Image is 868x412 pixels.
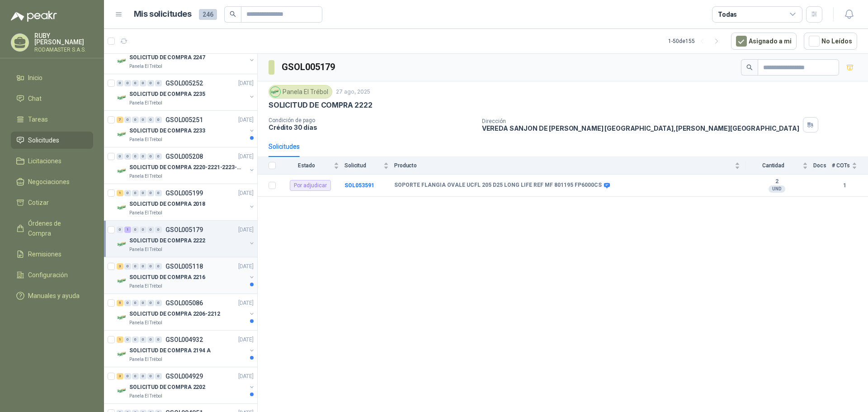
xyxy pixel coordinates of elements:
[124,300,131,306] div: 0
[28,94,42,104] span: Chat
[165,117,203,123] p: GSOL005251
[282,60,336,74] h3: GSOL005179
[124,263,131,270] div: 0
[832,157,868,175] th: # COTs
[117,151,255,180] a: 0 0 0 0 0 0 GSOL005208[DATE] Company LogoSOLICITUD DE COMPRA 2220-2221-2223-2224Panela El Trébol
[140,373,146,379] div: 0
[344,182,374,189] a: SOL053591
[34,33,93,45] p: RUBY [PERSON_NAME]
[147,117,154,123] div: 0
[132,153,139,160] div: 0
[11,132,93,149] a: Solicitudes
[129,53,205,62] p: SOLICITUD DE COMPRA 2247
[28,218,85,238] span: Órdenes de Compra
[117,349,127,360] img: Company Logo
[117,166,127,176] img: Company Logo
[11,287,93,304] a: Manuales y ayuda
[28,270,68,280] span: Configuración
[129,273,205,282] p: SOLICITUD DE COMPRA 2216
[129,237,205,245] p: SOLICITUD DE COMPRA 2222
[11,215,93,242] a: Órdenes de Compra
[132,227,139,233] div: 0
[140,336,146,343] div: 0
[344,157,394,175] th: Solicitud
[129,246,162,253] p: Panela El Trébol
[124,336,131,343] div: 0
[28,114,48,124] span: Tareas
[147,373,154,379] div: 0
[132,80,139,86] div: 0
[394,182,602,189] b: SOPORTE FLANGIA OVALE UCFL 205 D25 LONG LIFE REF MF 801195 FP6000CS
[238,189,254,198] p: [DATE]
[140,153,146,160] div: 0
[117,334,255,363] a: 1 0 0 0 0 0 GSOL004932[DATE] Company LogoSOLICITUD DE COMPRA 2194 APanela El Trébol
[11,69,93,86] a: Inicio
[117,385,127,396] img: Company Logo
[129,356,162,363] p: Panela El Trébol
[147,336,154,343] div: 0
[147,190,154,196] div: 0
[155,373,162,379] div: 0
[269,117,475,123] p: Condición de pago
[117,117,123,123] div: 7
[124,117,131,123] div: 0
[132,300,139,306] div: 0
[129,346,211,355] p: SOLICITUD DE COMPRA 2194 A
[117,261,255,290] a: 3 0 0 0 0 0 GSOL005118[DATE] Company LogoSOLICITUD DE COMPRA 2216Panela El Trébol
[129,393,162,400] p: Panela El Trébol
[269,100,373,110] p: SOLICITUD DE COMPRA 2222
[147,80,154,86] div: 0
[238,299,254,308] p: [DATE]
[117,188,255,217] a: 1 0 0 0 0 0 GSOL005199[DATE] Company LogoSOLICITUD DE COMPRA 2018Panela El Trébol
[28,135,59,145] span: Solicitudes
[117,336,123,343] div: 1
[140,80,146,86] div: 0
[129,310,220,318] p: SOLICITUD DE COMPRA 2206-2212
[155,80,162,86] div: 0
[28,73,42,83] span: Inicio
[117,227,123,233] div: 0
[336,88,370,96] p: 27 ago, 2025
[155,227,162,233] div: 0
[394,157,745,175] th: Producto
[28,177,70,187] span: Negociaciones
[129,319,162,327] p: Panela El Trébol
[238,336,254,344] p: [DATE]
[147,300,154,306] div: 0
[117,312,127,323] img: Company Logo
[129,99,162,107] p: Panela El Trébol
[34,47,93,52] p: RODAMASTER S.A.S.
[140,190,146,196] div: 0
[11,152,93,170] a: Licitaciones
[155,263,162,270] div: 0
[117,298,255,327] a: 5 0 0 0 0 0 GSOL005086[DATE] Company LogoSOLICITUD DE COMPRA 2206-2212Panela El Trébol
[140,263,146,270] div: 0
[140,300,146,306] div: 0
[230,11,236,17] span: search
[745,157,813,175] th: Cantidad
[117,153,123,160] div: 0
[117,78,255,107] a: 0 0 0 0 0 0 GSOL005252[DATE] Company LogoSOLICITUD DE COMPRA 2235Panela El Trébol
[129,200,205,208] p: SOLICITUD DE COMPRA 2018
[238,226,254,234] p: [DATE]
[155,117,162,123] div: 0
[117,371,255,400] a: 3 0 0 0 0 0 GSOL004929[DATE] Company LogoSOLICITUD DE COMPRA 2202Panela El Trébol
[155,336,162,343] div: 0
[155,190,162,196] div: 0
[132,373,139,379] div: 0
[129,209,162,217] p: Panela El Trébol
[11,266,93,284] a: Configuración
[117,300,123,306] div: 5
[745,178,808,185] b: 2
[134,8,192,21] h1: Mis solicitudes
[344,162,382,169] span: Solicitud
[117,92,127,103] img: Company Logo
[147,153,154,160] div: 0
[11,194,93,211] a: Cotizar
[238,79,254,88] p: [DATE]
[129,136,162,143] p: Panela El Trébol
[117,114,255,143] a: 7 0 0 0 0 0 GSOL005251[DATE] Company LogoSOLICITUD DE COMPRA 2233Panela El Trébol
[124,373,131,379] div: 0
[28,249,61,259] span: Remisiones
